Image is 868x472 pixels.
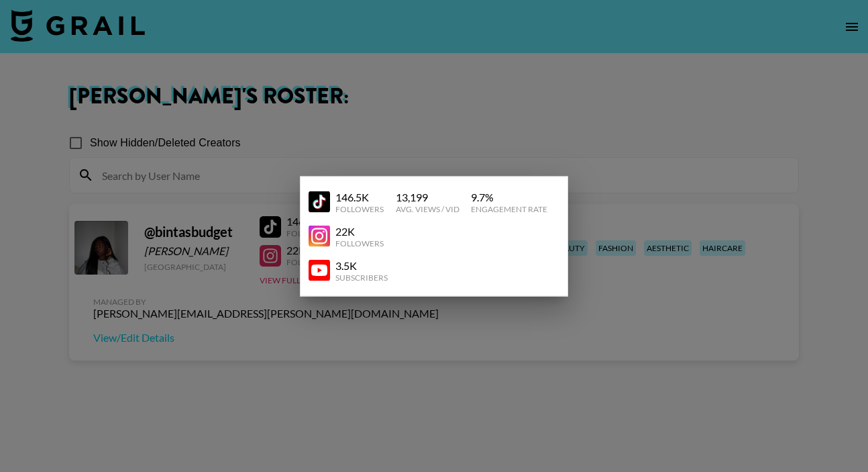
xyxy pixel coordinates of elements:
[335,190,384,203] div: 146.5K
[335,238,384,248] div: Followers
[396,190,459,203] div: 13,199
[335,203,384,214] div: Followers
[309,191,330,213] img: YouTube
[471,190,547,203] div: 9.7 %
[309,260,330,281] img: YouTube
[335,258,388,272] div: 3.5K
[396,203,459,214] div: Avg. Views / Vid
[335,224,384,238] div: 22K
[471,203,547,214] div: Engagement Rate
[309,226,330,247] img: YouTube
[335,272,388,282] div: Subscribers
